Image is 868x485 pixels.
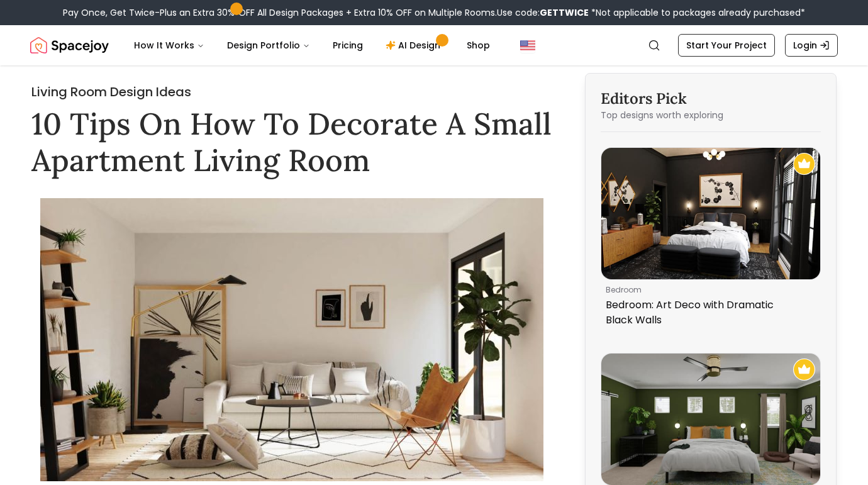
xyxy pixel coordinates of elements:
span: *Not applicable to packages already purchased* [589,6,805,19]
p: Top designs worth exploring [601,109,821,121]
button: Design Portfolio [217,33,320,58]
img: Recommended Spacejoy Design - Pet-friendly Industrial Glam Bedroom [793,359,815,381]
nav: Main [124,33,500,58]
div: Pay Once, Get Twice-Plus an Extra 30% OFF All Design Packages + Extra 10% OFF on Multiple Rooms. [63,6,805,19]
h2: Living Room Design Ideas [31,83,552,101]
img: Recommended Spacejoy Design - Bedroom: Art Deco with Dramatic Black Walls [793,153,815,175]
img: Pet-friendly Industrial Glam Bedroom [601,354,820,485]
a: AI Design [376,33,454,58]
a: Shop [457,33,500,58]
img: Urban Minimalist Home [40,198,543,481]
a: Start Your Project [678,34,775,57]
a: Spacejoy [30,33,109,58]
img: Bedroom: Art Deco with Dramatic Black Walls [601,148,820,279]
button: How It Works [124,33,214,58]
img: United States [520,38,535,53]
h1: 10 Tips On How To Decorate A Small Apartment Living Room [31,106,552,178]
a: Pricing [323,33,373,58]
b: GETTWICE [540,6,589,19]
nav: Global [30,25,838,65]
a: Bedroom: Art Deco with Dramatic Black WallsRecommended Spacejoy Design - Bedroom: Art Deco with D... [601,147,821,333]
p: bedroom [606,285,811,295]
h3: Editors Pick [601,89,821,109]
img: Spacejoy Logo [30,33,109,58]
p: Bedroom: Art Deco with Dramatic Black Walls [606,298,811,328]
a: Login [785,34,838,57]
span: Use code: [497,6,589,19]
